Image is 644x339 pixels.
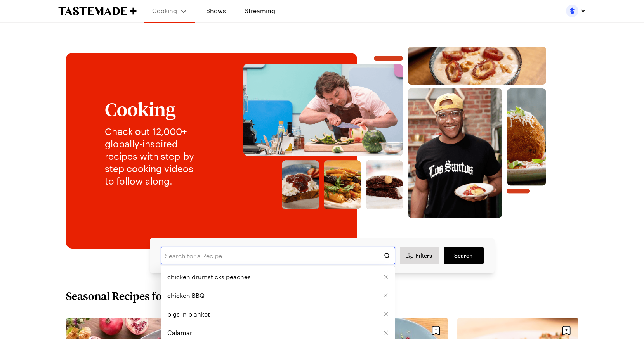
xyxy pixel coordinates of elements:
span: Filters [416,252,432,259]
button: Remove [object Object] [383,274,389,280]
img: Explore recipes [219,47,571,218]
img: Profile picture [566,5,578,17]
button: Cooking [152,3,187,19]
span: pigs in blanket [167,310,210,319]
a: filters [444,247,483,264]
button: Profile picture [566,5,586,17]
span: Search [454,252,473,259]
span: Calamari [167,328,194,337]
button: Remove [object Object] [383,311,389,317]
a: To Tastemade Home Page [58,7,137,16]
input: Search for a Recipe [161,247,395,264]
button: Save recipe [559,323,574,338]
h1: Cooking [105,99,204,119]
span: Cooking [152,7,177,14]
span: chicken BBQ [167,291,205,300]
span: chicken drumsticks peaches [167,272,251,282]
button: Remove [object Object] [383,330,389,336]
button: Save recipe [429,323,443,338]
button: Desktop filters [400,247,439,264]
button: Remove [object Object] [383,293,389,298]
h2: Seasonal Recipes for September [66,289,222,303]
p: Check out 12,000+ globally-inspired recipes with step-by-step cooking videos to follow along. [105,125,204,187]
